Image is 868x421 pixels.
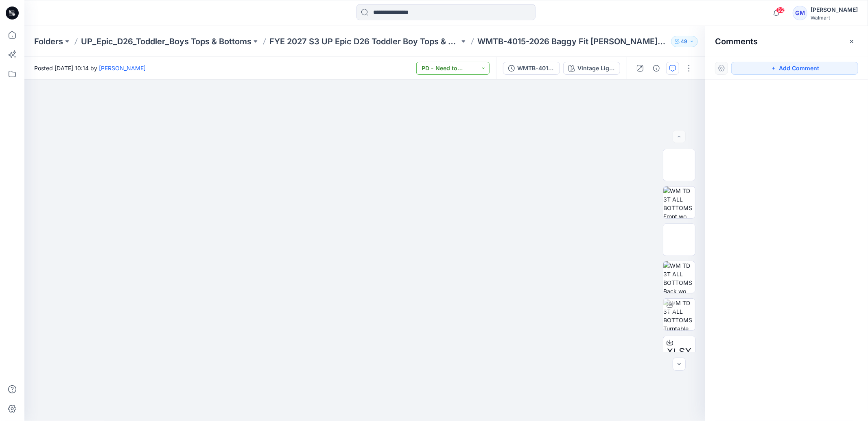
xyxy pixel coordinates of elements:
[793,6,807,20] div: GM
[477,36,667,47] p: WMTB-4015-2026 Baggy Fit [PERSON_NAME]-Opt 1A
[811,15,858,21] div: Walmart
[34,64,146,72] span: Posted [DATE] 10:14 by
[517,64,555,73] div: WMTB-4015-2026 Baggy Fit Jean-Opt 1A_Full Colorway
[663,187,695,218] img: WM TD 3T ALL BOTTOMS Front wo Avatar
[715,37,758,46] h2: Comments
[667,345,692,359] span: XLSX
[731,62,858,75] button: Add Comment
[650,62,663,75] button: Details
[99,65,146,72] a: [PERSON_NAME]
[776,7,785,13] span: 92
[269,36,459,47] a: FYE 2027 S3 UP Epic D26 Toddler Boy Tops & Bottoms
[81,36,251,47] a: UP_Epic_D26_Toddler_Boys Tops & Bottoms
[577,64,615,73] div: Vintage Light Wash
[503,62,560,75] button: WMTB-4015-2026 Baggy Fit [PERSON_NAME]-Opt 1A_Full Colorway
[563,62,620,75] button: Vintage Light Wash
[671,36,698,47] button: 49
[811,5,858,15] div: [PERSON_NAME]
[34,36,63,47] a: Folders
[663,261,695,293] img: WM TD 3T ALL BOTTOMS Back wo Avatar
[663,299,695,330] img: WM TD 3T ALL BOTTOMS Turntable with Avatar
[681,37,688,46] p: 49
